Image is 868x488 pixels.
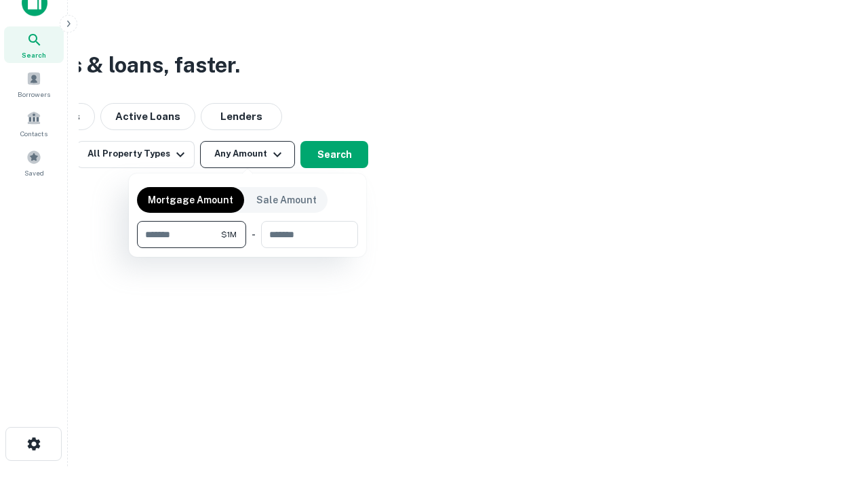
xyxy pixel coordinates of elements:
[221,228,237,241] span: $1M
[800,336,868,401] iframe: Chat Widget
[252,221,256,248] div: -
[148,192,233,207] p: Mortgage Amount
[256,192,317,207] p: Sale Amount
